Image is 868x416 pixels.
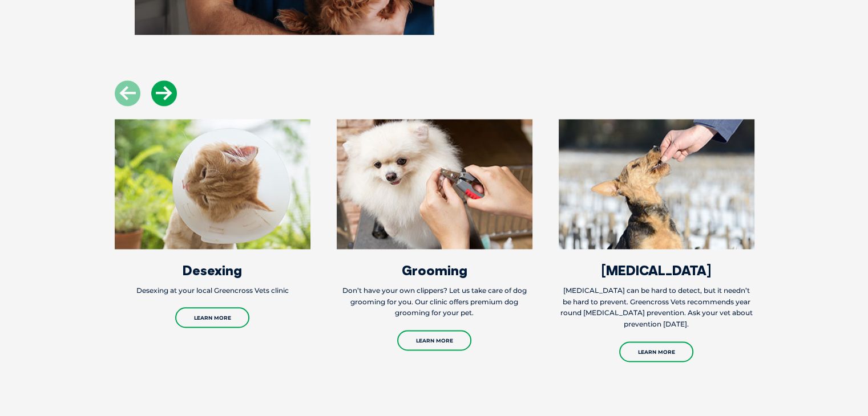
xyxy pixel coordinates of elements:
h3: Grooming [337,263,532,277]
p: [MEDICAL_DATA] can be hard to detect, but it needn’t be hard to prevent. Greencross Vets recommen... [559,285,754,331]
p: Don’t have your own clippers? Let us take care of dog grooming for you. Our clinic offers premium... [337,285,532,319]
h3: [MEDICAL_DATA] [559,263,754,277]
a: Learn More [175,307,249,328]
a: Learn More [397,330,471,350]
a: Learn More [619,341,693,362]
p: Desexing at your local Greencross Vets clinic [115,285,310,296]
h3: Desexing [115,263,310,277]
